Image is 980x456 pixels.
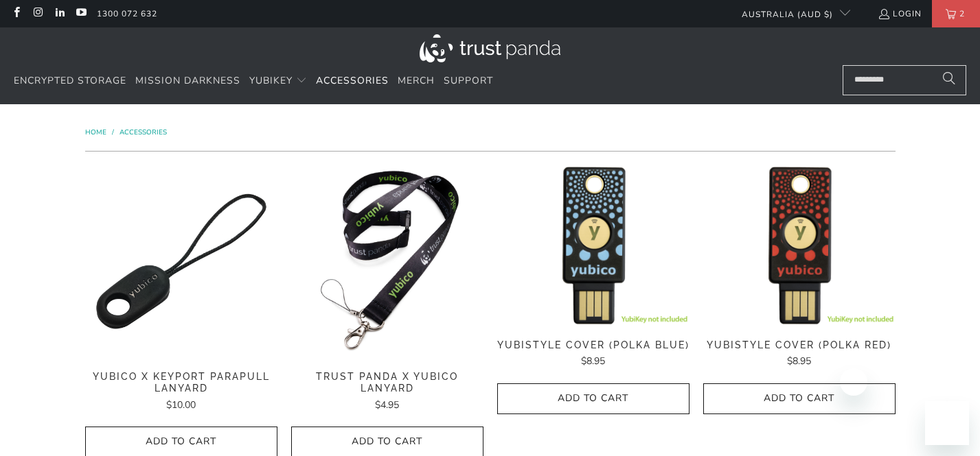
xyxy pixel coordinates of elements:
[14,65,126,97] a: Encrypted Storage
[703,383,896,414] button: Add to Cart
[75,8,87,19] a: Trust Panda Australia on YouTube
[932,65,966,95] button: Search
[14,65,493,97] nav: Translation missing: en.navigation.header.main_nav
[497,339,690,351] span: YubiStyle Cover (Polka Blue)
[85,371,277,413] a: Yubico x Keyport Parapull Lanyard $10.00
[249,74,293,87] span: YubiKey
[840,368,867,396] iframe: Close message
[878,6,922,21] a: Login
[398,65,435,97] a: Merch
[444,74,493,87] span: Support
[85,128,106,137] span: Home
[703,339,896,370] a: YubiStyle Cover (Polka Red) $8.95
[703,165,896,325] img: YubiStyle Cover (Polka Red) - Trust Panda
[97,6,157,21] a: 1300 072 632
[718,393,881,405] span: Add to Cart
[497,383,690,414] button: Add to Cart
[843,65,966,95] input: Search...
[497,339,690,370] a: YubiStyle Cover (Polka Blue) $8.95
[119,128,167,137] a: Accessories
[444,65,493,97] a: Support
[14,74,126,87] span: Encrypted Storage
[112,128,114,137] span: /
[166,398,196,411] span: $10.00
[291,165,483,357] img: Trust Panda Yubico Lanyard - Trust Panda
[512,393,675,405] span: Add to Cart
[420,34,560,62] img: Trust Panda Australia
[703,339,896,351] span: YubiStyle Cover (Polka Red)
[32,8,43,19] a: Trust Panda Australia on Instagram
[85,165,277,357] img: Yubico x Keyport Parapull Lanyard - Trust Panda
[249,65,307,97] summary: YubiKey
[85,128,109,137] a: Home
[10,8,22,19] a: Trust Panda Australia on Facebook
[291,371,483,413] a: Trust Panda x Yubico Lanyard $4.95
[306,436,469,448] span: Add to Cart
[787,355,811,368] span: $8.95
[398,74,435,87] span: Merch
[316,74,389,87] span: Accessories
[135,74,240,87] span: Mission Darkness
[85,371,277,394] span: Yubico x Keyport Parapull Lanyard
[375,398,399,411] span: $4.95
[581,355,605,368] span: $8.95
[316,65,389,97] a: Accessories
[100,436,263,448] span: Add to Cart
[54,8,65,19] a: Trust Panda Australia on LinkedIn
[497,165,690,325] img: YubiStyle Cover (Polka Blue) - Trust Panda
[85,165,277,357] a: Yubico x Keyport Parapull Lanyard - Trust Panda Yubico x Keyport Parapull Lanyard - Trust Panda
[291,371,483,394] span: Trust Panda x Yubico Lanyard
[925,401,969,445] iframe: Button to launch messaging window
[135,65,240,97] a: Mission Darkness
